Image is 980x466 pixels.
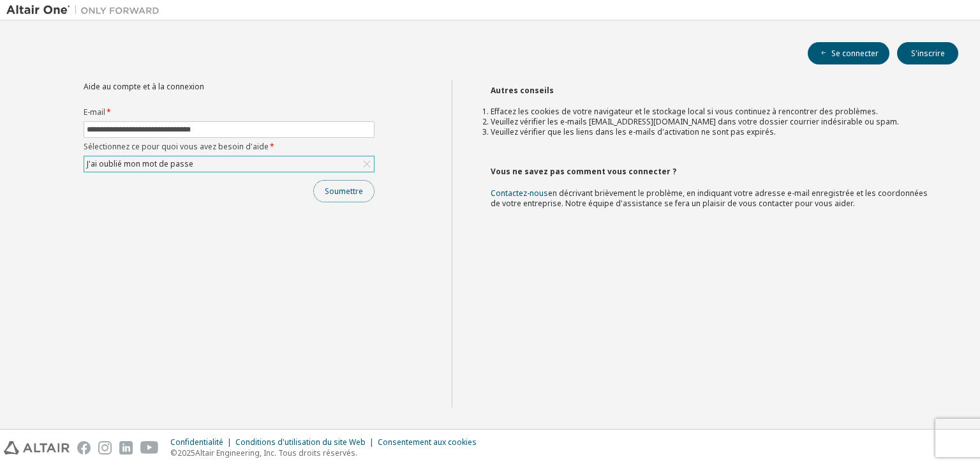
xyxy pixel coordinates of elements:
[87,158,193,169] font: J'ai oublié mon mot de passe
[491,116,899,127] font: Veuillez vérifier les e-mails [EMAIL_ADDRESS][DOMAIN_NAME] dans votre dossier courrier indésirabl...
[6,4,166,17] img: Altaïr Un
[177,447,195,458] font: 2025
[170,447,177,458] font: ©
[378,437,477,447] font: Consentement aux cookies
[491,188,548,199] a: Contactez-nous
[119,441,133,455] img: linkedin.svg
[491,188,928,209] font: en décrivant brièvement le problème, en indiquant votre adresse e-mail enregistrée et les coordon...
[140,441,159,455] img: youtube.svg
[235,437,366,447] font: Conditions d'utilisation du site Web
[195,447,357,458] font: Altair Engineering, Inc. Tous droits réservés.
[491,126,776,137] font: Veuillez vérifier que les liens dans les e-mails d'activation ne sont pas expirés.
[84,81,204,92] font: Aide au compte et à la connexion
[808,42,889,64] button: Se connecter
[491,166,676,177] font: Vous ne savez pas comment vous connecter ?
[325,186,363,197] font: Soumettre
[4,441,70,455] img: altair_logo.svg
[491,106,878,117] font: Effacez les cookies de votre navigateur et le stockage local si vous continuez à rencontrer des p...
[313,180,375,202] button: Soumettre
[77,441,91,455] img: facebook.svg
[84,107,105,117] font: E-mail
[84,156,374,172] div: J'ai oublié mon mot de passe
[831,48,879,59] font: Se connecter
[911,48,945,59] font: S'inscrire
[98,441,112,455] img: instagram.svg
[897,42,958,64] button: S'inscrire
[491,85,554,96] font: Autres conseils
[84,141,269,152] font: Sélectionnez ce pour quoi vous avez besoin d'aide
[170,437,223,447] font: Confidentialité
